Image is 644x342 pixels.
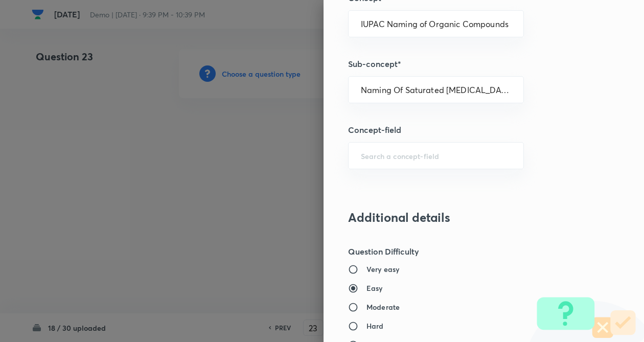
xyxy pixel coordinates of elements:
h5: Question Difficulty [348,245,585,258]
input: Search a concept [361,19,511,29]
h5: Concept-field [348,124,585,136]
h6: Hard [366,321,384,331]
h6: Easy [366,283,383,293]
button: Open [518,23,520,25]
h5: Sub-concept* [348,58,585,70]
h3: Additional details [348,210,585,225]
button: Open [518,89,520,91]
input: Search a sub-concept [361,85,511,95]
button: Open [518,155,520,157]
h6: Very easy [366,264,399,275]
h6: Moderate [366,302,400,312]
input: Search a concept-field [361,151,511,161]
